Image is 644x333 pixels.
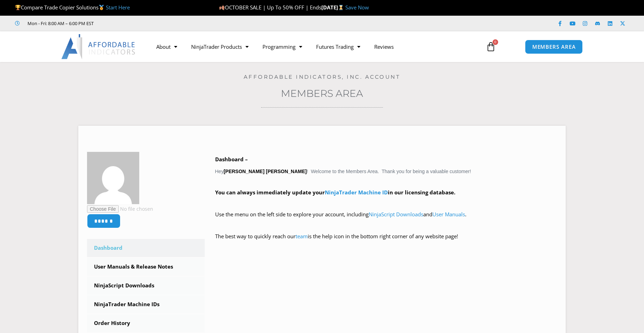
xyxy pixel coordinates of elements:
a: NinjaTrader Machine ID [325,189,388,196]
a: NinjaTrader Products [184,39,256,55]
b: Dashboard – [215,156,248,163]
a: Save Now [345,4,369,11]
strong: You can always immediately update your in our licensing database. [215,189,455,196]
a: About [149,39,184,55]
a: Futures Trading [309,39,367,55]
img: 🏆 [15,5,21,10]
img: 🍂 [219,5,225,10]
a: MEMBERS AREA [525,40,583,54]
span: Compare Trade Copier Solutions [15,4,130,11]
nav: Menu [149,39,478,55]
a: NinjaScript Downloads [87,277,205,295]
a: Programming [256,39,309,55]
img: LogoAI | Affordable Indicators – NinjaTrader [61,34,136,59]
img: ⌛ [338,5,344,10]
a: Members Area [281,87,363,99]
a: Affordable Indicators, Inc. Account [244,73,401,80]
a: Start Here [106,4,130,11]
div: Hey ! Welcome to the Members Area. Thank you for being a valuable customer! [215,155,557,251]
a: User Manuals & Release Notes [87,258,205,276]
img: 🥇 [99,5,104,10]
a: Dashboard [87,239,205,257]
a: team [296,233,308,240]
span: OCTOBER SALE | Up To 50% OFF | Ends [219,4,321,11]
a: NinjaTrader Machine IDs [87,295,205,313]
p: The best way to quickly reach our is the help icon in the bottom right corner of any website page! [215,232,557,251]
span: MEMBERS AREA [532,44,576,49]
p: Use the menu on the left side to explore your account, including and . [215,210,557,229]
a: Order History [87,314,205,332]
strong: [PERSON_NAME] [PERSON_NAME] [223,169,307,174]
img: e5615f4d3c00efcf05d7eacc152ed0b664c2ae0c87626d4dde6dbb148e10d8c8 [87,152,139,204]
strong: [DATE] [321,4,345,11]
a: 0 [476,37,506,57]
iframe: Customer reviews powered by Trustpilot [103,20,208,27]
span: 0 [493,39,498,45]
a: Reviews [367,39,401,55]
span: Mon - Fri: 8:00 AM – 6:00 PM EST [26,19,94,28]
a: User Manuals [432,211,465,218]
a: NinjaScript Downloads [369,211,423,218]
